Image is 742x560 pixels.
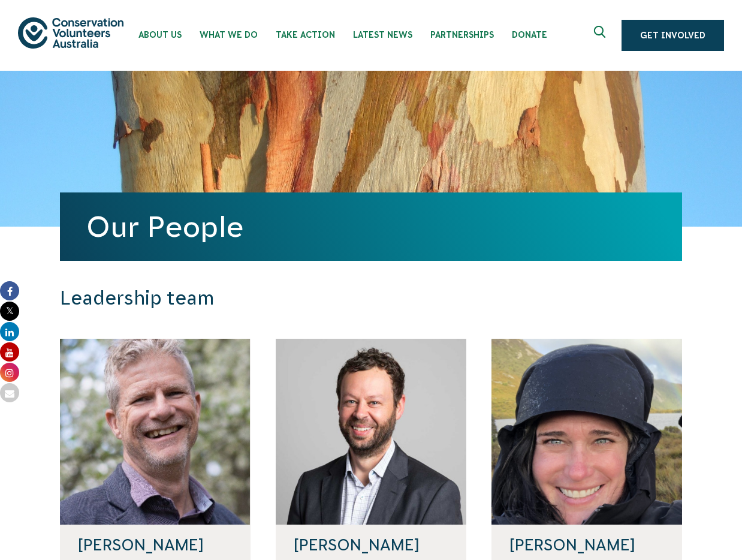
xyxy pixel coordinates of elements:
span: Expand search box [594,26,609,45]
img: logo.svg [18,17,123,48]
h3: Leadership team [60,287,520,310]
button: Expand search box Close search box [587,21,616,50]
h4: [PERSON_NAME] [294,537,448,553]
span: Latest News [353,30,412,40]
h1: Our People [86,210,656,243]
span: Partnerships [430,30,494,40]
h4: [PERSON_NAME] [78,537,233,553]
span: Take Action [276,30,335,40]
span: What We Do [200,30,258,40]
h4: [PERSON_NAME] [509,537,664,553]
span: Donate [512,30,547,40]
a: Get Involved [622,20,724,51]
span: About Us [138,30,182,40]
